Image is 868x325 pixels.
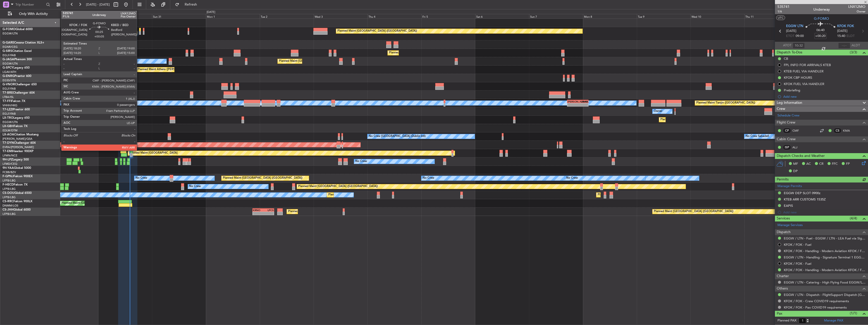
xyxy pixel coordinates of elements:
[786,34,794,39] span: ETOT
[3,50,32,53] a: G-SIRSCitation Excel
[3,162,17,166] a: LFMD/CEQ
[792,128,804,133] a: CMF
[777,50,802,55] span: Dispatch To-Dos
[138,66,196,73] div: Planned Maint Athens ([PERSON_NAME] Intl)
[263,212,274,215] div: -
[654,108,662,115] div: Owner
[777,286,788,292] span: Others
[3,204,18,208] a: DNMM/LOS
[45,14,98,18] div: Fri 29
[783,128,791,133] div: CP
[792,145,804,150] a: ALJ
[6,10,55,18] button: Only With Activity
[3,170,16,174] a: FCBB/BZV
[816,28,824,33] span: 06:40
[784,242,811,247] a: KFOK / FOK - Fuel
[314,14,367,18] div: Wed 3
[777,223,803,228] a: Manage Services
[3,150,33,153] a: T7-EMIHawker 900XP
[783,145,791,150] div: ISP
[61,10,70,14] div: [DATE]
[3,212,16,216] a: LFPB/LBG
[3,208,13,211] span: CS-JHH
[850,311,857,316] span: (1/1)
[843,128,854,133] a: KMA
[529,14,583,18] div: Sun 7
[850,50,857,55] span: (3/3)
[180,3,202,6] span: Refresh
[337,27,417,35] div: Planned Maint [GEOGRAPHIC_DATA] ([GEOGRAPHIC_DATA])
[328,191,408,199] div: Planned Maint [GEOGRAPHIC_DATA] ([GEOGRAPHIC_DATA])
[3,175,33,178] a: F-GPNJFalcon 900EX
[3,208,31,211] a: CS-JHHGlobal 6000
[784,63,831,67] div: FPL INFO FOR ARRIVALS KTEB
[660,116,693,124] div: Planned Maint Dusseldorf
[173,1,203,9] button: Refresh
[784,82,824,86] div: KFOK FUEL VIA HANDLER
[796,34,804,39] span: 09:00
[3,53,16,57] a: EGLF/FAB
[848,9,865,14] span: Owner
[3,183,14,186] span: F-HECD
[744,14,798,18] div: Thu 11
[3,78,16,82] a: EGSS/STN
[824,318,843,323] a: Manage PAX
[3,108,30,111] a: T7-LZZIPraetor 600
[3,192,14,195] span: CS-DOU
[3,83,15,86] span: G-VNOR
[3,167,31,170] a: 9H-YAAGlobal 5000
[3,91,13,94] span: T7-BRE
[793,169,798,174] span: DP
[568,100,578,103] div: [PERSON_NAME]
[784,249,865,253] a: KFOK / FOK - Handling - Modern Aviation KFOK / FOK
[578,100,588,103] div: ZBAA
[369,133,426,140] div: No Crew [GEOGRAPHIC_DATA] (Dublin Intl)
[813,7,830,12] div: Underway
[253,212,263,215] div: -
[783,94,865,99] div: Add new
[3,32,18,35] a: EGGW/LTN
[3,87,16,91] a: EGLF/FAB
[3,192,32,195] a: CS-DOUGlobal 6500
[86,2,110,7] span: [DATE] - [DATE]
[423,174,434,182] div: No Crew
[690,14,744,18] div: Wed 10
[3,83,37,86] a: G-VNORChallenger 650
[784,255,865,259] a: EGGW / LTN - Handling - Signature Terminal 1 EGGW / LTN
[3,91,35,94] a: T7-BREChallenger 604
[654,208,733,215] div: Planned Maint [GEOGRAPHIC_DATA] ([GEOGRAPHIC_DATA])
[3,108,13,111] span: T7-LZZI
[3,145,34,149] a: EVRA/[PERSON_NAME]
[3,125,28,128] a: LX-GBHFalcon 7X
[279,57,359,65] div: Planned Maint [GEOGRAPHIC_DATA] ([GEOGRAPHIC_DATA])
[637,14,691,18] div: Tue 9
[13,12,53,16] span: Only With Activity
[3,104,17,107] a: VHHH/HKG
[3,66,13,69] span: G-SPCY
[3,167,14,170] span: 9H-YAA
[784,75,812,80] div: KFOK CBP HOURS
[696,99,755,107] div: Planned Maint Tianjin ([GEOGRAPHIC_DATA])
[3,100,25,103] a: T7-FFIFalcon 7X
[784,88,800,92] div: Prebriefing
[3,62,18,66] a: EGGW/LTN
[777,153,825,159] span: Dispatch Checks and Weather
[136,174,147,182] div: No Crew
[3,116,13,119] span: LX-TRO
[367,14,421,18] div: Thu 4
[3,141,14,145] span: T7-DYN
[223,174,302,182] div: Planned Maint [GEOGRAPHIC_DATA] ([GEOGRAPHIC_DATA])
[3,129,17,132] a: EDLW/DTM
[784,305,847,310] a: KFOK / FOK - Pax COVID19 requirements
[777,229,791,235] span: Dispatch
[3,133,39,136] a: LX-AOACitation Mustang
[3,66,30,69] a: G-SPCYLegacy 650
[3,125,14,128] span: LX-GBH
[847,34,855,39] span: ELDT
[833,128,842,133] div: CS
[837,29,848,34] span: [DATE]
[837,34,845,39] span: 15:40
[3,95,14,99] a: LTBA/ISL
[819,161,823,167] span: CR
[3,158,13,161] span: 9H-LPZ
